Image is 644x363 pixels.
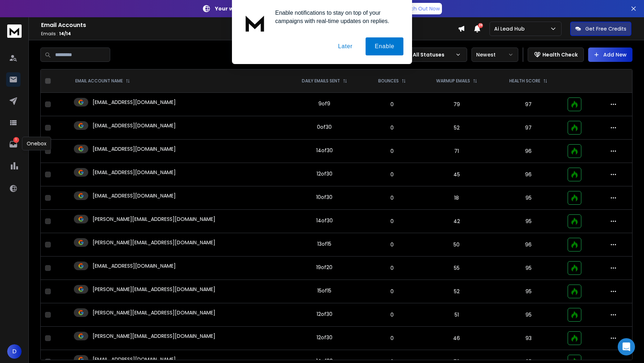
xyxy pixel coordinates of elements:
td: 45 [420,163,493,186]
div: 12 of 30 [317,170,332,177]
td: 97 [493,116,563,140]
td: 55 [420,257,493,280]
div: EMAIL ACCOUNT NAME [75,78,130,84]
img: notification icon [241,9,269,37]
div: 12 of 30 [317,310,332,318]
td: 93 [493,327,563,350]
p: [PERSON_NAME][EMAIL_ADDRESS][DOMAIN_NAME] [93,286,215,293]
p: [EMAIL_ADDRESS][DOMAIN_NAME] [93,122,176,129]
td: 95 [493,257,563,280]
div: 14 of 30 [316,147,333,154]
p: 0 [369,124,415,131]
p: [EMAIL_ADDRESS][DOMAIN_NAME] [93,356,176,363]
td: 97 [493,93,563,116]
div: 0 of 30 [317,123,332,131]
p: 0 [369,241,415,248]
td: 18 [420,186,493,210]
div: 13 of 15 [317,240,331,248]
p: 0 [369,171,415,178]
div: 15 of 15 [317,287,331,294]
td: 52 [420,280,493,303]
p: 1 [13,137,19,143]
p: HEALTH SCORE [509,78,540,84]
td: 71 [420,140,493,163]
a: 1 [6,137,21,151]
td: 51 [420,303,493,327]
div: Open Intercom Messenger [618,338,635,355]
td: 52 [420,116,493,140]
td: 79 [420,93,493,116]
p: 0 [369,264,415,272]
div: Enable notifications to stay on top of your campaigns with real-time updates on replies. [269,9,403,25]
div: 14 of 30 [316,217,333,224]
div: Onebox [22,137,51,150]
div: 10 of 30 [316,194,332,201]
p: [EMAIL_ADDRESS][DOMAIN_NAME] [93,169,176,176]
p: 0 [369,335,415,342]
p: 0 [369,311,415,318]
div: 12 of 30 [317,334,332,341]
td: 95 [493,186,563,210]
p: [EMAIL_ADDRESS][DOMAIN_NAME] [93,99,176,106]
p: [PERSON_NAME][EMAIL_ADDRESS][DOMAIN_NAME] [93,309,215,316]
td: 96 [493,163,563,186]
div: 19 of 20 [316,264,332,271]
div: 9 of 9 [318,100,330,107]
p: DAILY EMAILS SENT [302,78,340,84]
p: [EMAIL_ADDRESS][DOMAIN_NAME] [93,145,176,153]
p: WARMUP EMAILS [436,78,470,84]
td: 42 [420,210,493,233]
button: Enable [366,37,403,55]
p: [PERSON_NAME][EMAIL_ADDRESS][DOMAIN_NAME] [93,215,215,223]
p: 0 [369,218,415,225]
button: D [7,344,22,359]
p: [PERSON_NAME][EMAIL_ADDRESS][DOMAIN_NAME] [93,239,215,246]
p: 0 [369,288,415,295]
td: 96 [493,140,563,163]
p: [EMAIL_ADDRESS][DOMAIN_NAME] [93,262,176,269]
p: [EMAIL_ADDRESS][DOMAIN_NAME] [93,192,176,199]
td: 95 [493,210,563,233]
td: 50 [420,233,493,257]
td: 95 [493,280,563,303]
p: 0 [369,101,415,108]
p: 0 [369,148,415,155]
td: 95 [493,303,563,327]
p: [PERSON_NAME][EMAIL_ADDRESS][DOMAIN_NAME] [93,332,215,340]
p: BOUNCES [378,78,399,84]
td: 46 [420,327,493,350]
td: 96 [493,233,563,257]
p: 0 [369,194,415,201]
button: Later [329,37,361,55]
